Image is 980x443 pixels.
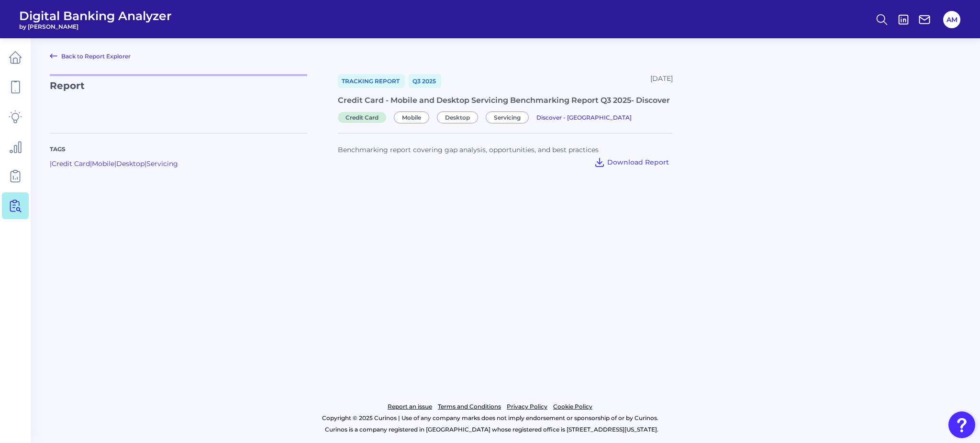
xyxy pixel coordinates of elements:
[409,74,441,88] a: Q3 2025
[338,112,386,123] span: Credit Card
[536,112,632,122] a: Discover - [GEOGRAPHIC_DATA]
[536,114,632,121] span: Discover - [GEOGRAPHIC_DATA]
[50,145,307,154] p: Tags
[50,74,307,122] p: Report
[338,112,390,122] a: Credit Card
[92,159,114,168] a: Mobile
[52,159,90,168] a: Credit Card
[50,424,933,435] p: Curinos is a company registered in [GEOGRAPHIC_DATA] whose registered office is [STREET_ADDRESS][...
[553,401,592,412] a: Cookie Policy
[590,155,673,170] button: Download Report
[394,111,429,123] span: Mobile
[19,9,172,23] span: Digital Banking Analyzer
[507,401,547,412] a: Privacy Policy
[116,159,145,168] a: Desktop
[607,158,669,166] span: Download Report
[146,159,178,168] a: Servicing
[47,412,933,424] p: Copyright © 2025 Curinos | Use of any company marks does not imply endorsement or sponsorship of ...
[90,159,92,168] span: |
[650,74,673,88] div: [DATE]
[19,23,172,30] span: by [PERSON_NAME]
[486,111,529,123] span: Servicing
[388,401,432,412] a: Report an issue
[338,74,405,88] a: Tracking Report
[394,112,433,122] a: Mobile
[943,11,960,28] button: AM
[948,411,975,438] button: Open Resource Center
[50,159,52,168] span: |
[338,145,599,154] span: Benchmarking report covering gap analysis, opportunities, and best practices
[486,112,533,122] a: Servicing
[50,50,131,62] a: Back to Report Explorer
[437,112,482,122] a: Desktop
[437,111,478,123] span: Desktop
[145,159,146,168] span: |
[438,401,501,412] a: Terms and Conditions
[114,159,116,168] span: |
[338,96,673,105] div: Credit Card - Mobile and Desktop Servicing Benchmarking Report Q3 2025- Discover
